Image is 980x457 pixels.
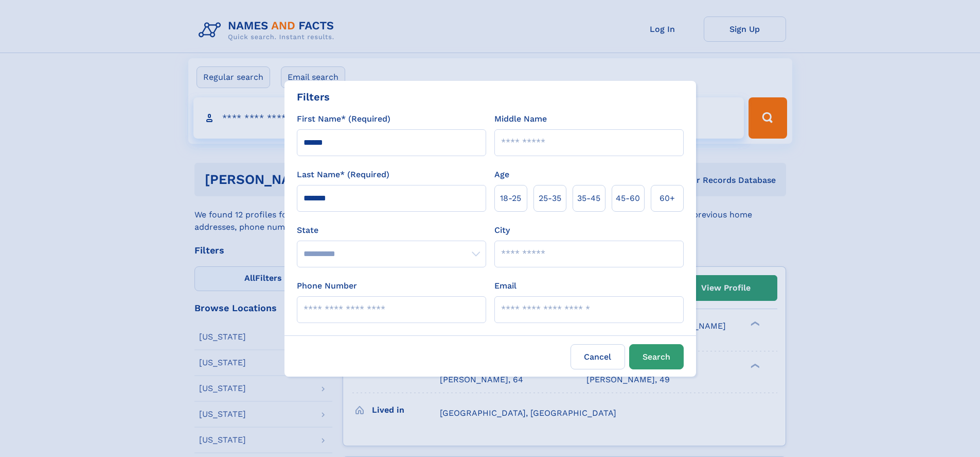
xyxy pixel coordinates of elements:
[297,224,486,236] label: State
[297,168,389,181] label: Last Name* (Required)
[297,280,357,292] label: Phone Number
[297,89,330,105] div: Filters
[571,344,625,369] label: Cancel
[494,168,509,181] label: Age
[616,192,640,205] span: 45‑60
[500,192,521,205] span: 18‑25
[577,192,600,205] span: 35‑45
[494,113,547,125] label: Middle Name
[660,192,675,205] span: 60+
[539,192,561,205] span: 25‑35
[297,113,390,125] label: First Name* (Required)
[494,280,516,292] label: Email
[629,344,684,369] button: Search
[494,224,510,236] label: City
